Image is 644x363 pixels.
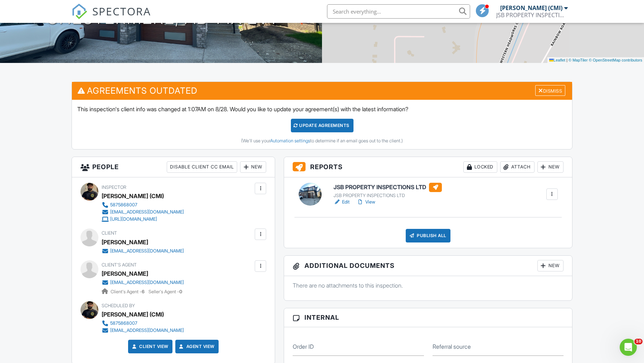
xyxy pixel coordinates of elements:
a: 5875868007 [102,320,184,327]
div: [PERSON_NAME] (CMI) [500,4,562,11]
a: JSB PROPERTY INSPECTIONS LTD JSB PROPERTY INSPECTIONS LTD [333,183,442,198]
a: View [357,198,375,206]
span: | [566,58,567,62]
div: New [240,161,266,173]
a: Agent View [178,343,215,350]
div: Disable Client CC Email [167,161,237,173]
strong: 6 [142,289,145,294]
iframe: Intercom live chat [620,339,637,356]
div: JSB PROPERTY INSPECTIONS LTD [333,193,442,198]
h3: Reports [284,157,572,177]
span: 10 [634,339,643,344]
strong: 0 [179,289,182,294]
span: SPECTORA [92,4,151,19]
div: Attach [500,161,535,173]
div: New [537,260,563,271]
p: There are no attachments to this inspection. [293,281,563,289]
span: Scheduled By [102,303,135,308]
div: Update Agreements [291,119,353,132]
h3: Agreements Outdated [72,82,572,99]
span: Client's Agent - [111,289,146,294]
a: SPECTORA [72,10,151,25]
div: (We'll use your to determine if an email goes out to the client.) [77,138,567,144]
div: JSB PROPERTY INSPECTIONS [496,11,568,19]
h3: People [72,157,275,177]
div: Publish All [406,229,450,242]
div: [EMAIL_ADDRESS][DOMAIN_NAME] [110,209,184,215]
a: © MapTiler [569,58,588,62]
div: [EMAIL_ADDRESS][DOMAIN_NAME] [110,248,184,254]
div: [EMAIL_ADDRESS][DOMAIN_NAME] [110,280,184,285]
div: Locked [463,161,497,173]
div: [PERSON_NAME] (CMI) [102,309,164,320]
div: 5875868007 [110,202,137,208]
label: Referral source [433,343,471,350]
div: [URL][DOMAIN_NAME] [110,216,157,222]
h3: Additional Documents [284,256,572,276]
a: [EMAIL_ADDRESS][DOMAIN_NAME] [102,279,184,286]
span: Client's Agent [102,262,137,268]
a: Edit [333,198,350,206]
span: Inspector [102,185,126,190]
a: [EMAIL_ADDRESS][DOMAIN_NAME] [102,209,184,216]
a: © OpenStreetMap contributors [589,58,642,62]
img: The Best Home Inspection Software - Spectora [72,4,87,19]
h6: JSB PROPERTY INSPECTIONS LTD [333,183,442,192]
div: [PERSON_NAME] (CMI) [102,191,164,201]
span: Client [102,230,117,236]
div: 5875868007 [110,320,137,326]
div: [PERSON_NAME] [102,237,148,247]
a: [EMAIL_ADDRESS][DOMAIN_NAME] [102,247,184,255]
a: Client View [131,343,169,350]
span: Seller's Agent - [148,289,182,294]
a: [PERSON_NAME] [102,268,148,279]
a: [URL][DOMAIN_NAME] [102,216,184,223]
a: 5875868007 [102,201,184,209]
input: Search everything... [327,4,470,19]
a: Automation settings [270,138,310,143]
div: [EMAIL_ADDRESS][DOMAIN_NAME] [110,328,184,333]
h3: Internal [284,308,572,327]
div: New [537,161,563,173]
a: [EMAIL_ADDRESS][DOMAIN_NAME] [102,327,184,334]
div: Dismiss [535,85,565,96]
a: Leaflet [549,58,565,62]
label: Order ID [293,343,314,350]
div: This inspection's client info was changed at 1:07AM on 8/28. Would you like to update your agreem... [72,100,572,149]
